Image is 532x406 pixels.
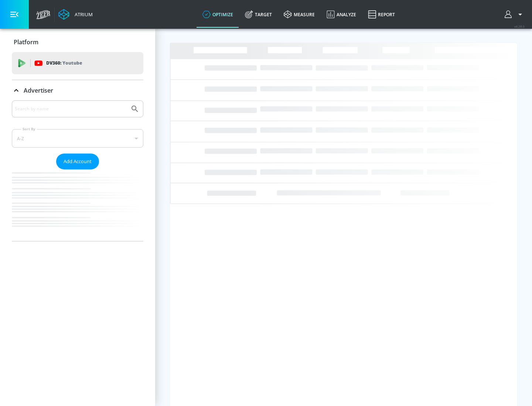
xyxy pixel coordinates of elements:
[72,11,93,18] div: Atrium
[15,104,127,114] input: Search by name
[62,59,82,67] p: Youtube
[12,169,143,241] nav: list of Advertiser
[514,24,525,28] span: v 4.28.0
[24,86,53,94] p: Advertiser
[12,52,143,74] div: DV360: Youtube
[278,1,321,28] a: measure
[239,1,278,28] a: Target
[21,127,37,131] label: Sort By
[46,59,82,67] p: DV360:
[362,1,401,28] a: Report
[64,157,92,166] span: Add Account
[12,100,143,241] div: Advertiser
[58,9,93,20] a: Atrium
[321,1,362,28] a: Analyze
[197,1,239,28] a: optimize
[12,80,143,101] div: Advertiser
[12,32,143,52] div: Platform
[56,154,99,169] button: Add Account
[12,129,143,148] div: A-Z
[14,38,38,46] p: Platform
